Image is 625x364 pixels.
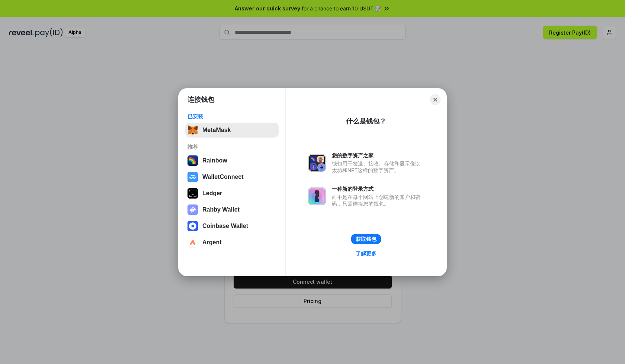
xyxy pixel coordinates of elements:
[202,174,244,180] div: WalletConnect
[202,157,227,164] div: Rainbow
[430,94,440,105] button: Close
[332,160,424,174] div: 钱包用于发送、接收、存储和显示像以太坊和NFT这样的数字资产。
[351,249,381,258] a: 了解更多
[185,186,279,201] button: Ledger
[185,235,279,250] button: Argent
[332,194,424,207] div: 而不是在每个网站上创建新的账户和密码，只需连接您的钱包。
[187,188,198,199] img: svg+xml,%3Csvg%20xmlns%3D%22http%3A%2F%2Fwww.w3.org%2F2000%2Fsvg%22%20width%3D%2228%22%20height%3...
[332,186,424,192] div: 一种新的登录方式
[185,219,279,233] button: Coinbase Wallet
[308,154,326,172] img: svg+xml,%3Csvg%20xmlns%3D%22http%3A%2F%2Fwww.w3.org%2F2000%2Fsvg%22%20fill%3D%22none%22%20viewBox...
[187,221,198,231] img: svg+xml,%3Csvg%20width%3D%2228%22%20height%3D%2228%22%20viewBox%3D%220%200%2028%2028%22%20fill%3D...
[187,237,198,248] img: svg+xml,%3Csvg%20width%3D%2228%22%20height%3D%2228%22%20viewBox%3D%220%200%2028%2028%22%20fill%3D...
[332,152,424,159] div: 您的数字资产之家
[187,204,198,215] img: svg+xml,%3Csvg%20xmlns%3D%22http%3A%2F%2Fwww.w3.org%2F2000%2Fsvg%22%20fill%3D%22none%22%20viewBox...
[202,223,248,229] div: Coinbase Wallet
[356,236,376,242] div: 获取钱包
[346,117,386,126] div: 什么是钱包？
[185,202,279,217] button: Rabby Wallet
[187,113,276,120] div: 已安装
[187,144,276,150] div: 推荐
[187,125,198,135] img: svg+xml,%3Csvg%20fill%3D%22none%22%20height%3D%2233%22%20viewBox%3D%220%200%2035%2033%22%20width%...
[202,127,231,133] div: MetaMask
[202,190,222,197] div: Ledger
[202,239,222,246] div: Argent
[185,153,279,168] button: Rainbow
[308,187,326,205] img: svg+xml,%3Csvg%20xmlns%3D%22http%3A%2F%2Fwww.w3.org%2F2000%2Fsvg%22%20fill%3D%22none%22%20viewBox...
[187,95,214,104] h1: 连接钱包
[185,123,279,138] button: MetaMask
[185,170,279,184] button: WalletConnect
[187,155,198,166] img: svg+xml,%3Csvg%20width%3D%22120%22%20height%3D%22120%22%20viewBox%3D%220%200%20120%20120%22%20fil...
[351,234,381,244] button: 获取钱包
[202,206,240,213] div: Rabby Wallet
[356,250,376,257] div: 了解更多
[187,172,198,182] img: svg+xml,%3Csvg%20width%3D%2228%22%20height%3D%2228%22%20viewBox%3D%220%200%2028%2028%22%20fill%3D...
